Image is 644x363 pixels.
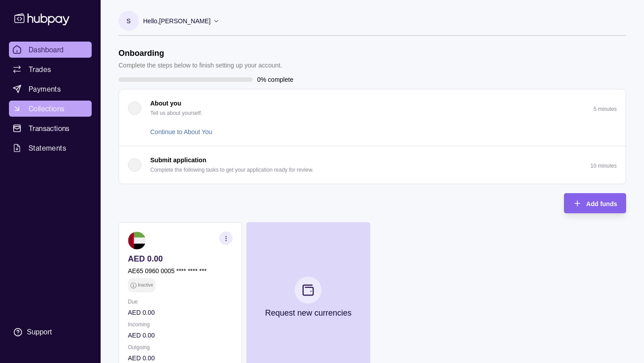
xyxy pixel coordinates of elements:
a: Collections [9,101,92,117]
p: Submit application [150,155,206,165]
div: Support [27,327,52,337]
a: Payments [9,81,92,97]
p: Due [128,297,233,307]
span: Payments [29,84,61,94]
p: Incoming [128,320,233,329]
p: AED 0.00 [128,330,233,340]
p: Complete the steps below to finish setting up your account. [119,60,282,70]
div: About you Tell us about yourself.5 minutes [119,127,626,146]
span: Transactions [29,123,70,134]
span: Statements [29,143,66,153]
p: Complete the following tasks to get your application ready for review. [150,165,314,175]
p: Inactive [138,280,153,290]
p: Request new currencies [265,308,352,318]
button: About you Tell us about yourself.5 minutes [119,89,626,127]
a: Transactions [9,120,92,136]
p: AED 0.00 [128,308,233,317]
p: Tell us about yourself. [150,108,202,118]
a: Dashboard [9,42,92,58]
img: ae [128,232,146,249]
a: Continue to About You [150,127,212,137]
span: Dashboard [29,44,64,55]
p: AED 0.00 [128,254,233,264]
a: Support [9,323,92,342]
p: 0% complete [257,75,293,84]
p: S [127,16,131,26]
a: Statements [9,140,92,156]
span: Collections [29,103,64,114]
button: Submit application Complete the following tasks to get your application ready for review.10 minutes [119,146,626,184]
p: Outgoing [128,342,233,352]
a: Trades [9,61,92,77]
h1: Onboarding [119,48,282,58]
span: Trades [29,64,51,75]
p: About you [150,98,181,108]
span: Add funds [586,200,617,207]
p: 5 minutes [593,106,617,112]
button: Add funds [564,193,626,213]
p: AED 0.00 [128,353,233,363]
p: 10 minutes [590,163,617,169]
p: Hello, [PERSON_NAME] [143,16,211,26]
